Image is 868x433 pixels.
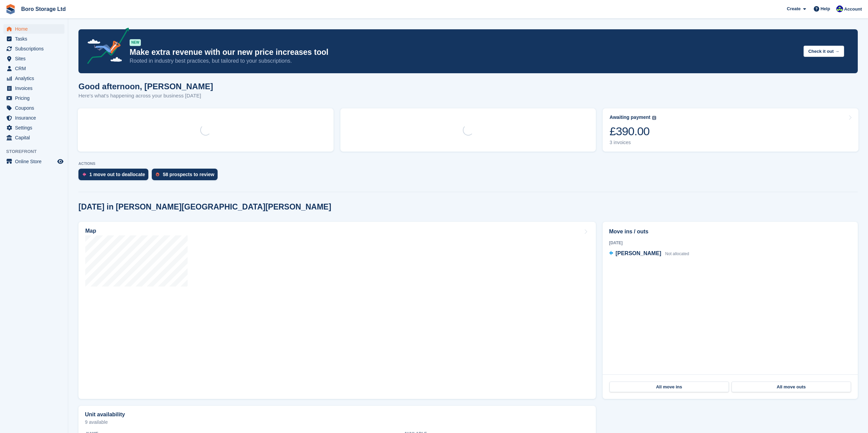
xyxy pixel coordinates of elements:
div: Awaiting payment [609,114,650,120]
a: menu [3,74,64,83]
span: Capital [15,133,56,142]
a: [PERSON_NAME] Not allocated [609,249,689,258]
a: menu [3,157,64,166]
span: Create [787,5,800,12]
img: price-adjustments-announcement-icon-8257ccfd72463d97f412b2fc003d46551f7dbcb40ab6d574587a9cd5c0d94... [82,28,129,66]
span: Home [15,24,56,34]
a: menu [3,123,64,133]
a: menu [3,64,64,73]
span: Invoices [15,83,56,93]
a: menu [3,54,64,63]
span: Storefront [6,148,68,155]
a: Boro Storage Ltd [18,3,69,15]
h1: Good afternoon, [PERSON_NAME] [78,82,213,91]
button: Check it out → [804,46,844,57]
a: menu [3,24,64,34]
span: Insurance [15,113,56,123]
a: menu [3,44,64,53]
img: Tobie Hillier [836,5,843,12]
span: CRM [15,64,56,73]
img: move_outs_to_deallocate_icon-f764333ba52eb49d3ac5e1228854f67142a1ed5810a6f6cc68b1a99e826820c5.svg [83,172,86,176]
span: Settings [15,123,56,133]
span: Account [844,6,862,13]
p: ACTIONS [78,161,858,166]
a: menu [3,113,64,123]
span: Sites [15,54,56,63]
a: menu [3,133,64,142]
img: prospect-51fa495bee0391a8d652442698ab0144808aea92771e9ea1ae160a38d050c398.svg [156,172,159,176]
p: 9 available [85,420,589,424]
span: Analytics [15,74,56,83]
a: Preview store [56,157,64,166]
div: [DATE] [609,240,851,246]
a: Awaiting payment £390.00 3 invoices [603,108,858,152]
p: Rooted in industry best practices, but tailored to your subscriptions. [130,57,798,65]
div: £390.00 [609,124,656,138]
h2: Unit availability [85,412,125,418]
a: All move outs [732,382,851,392]
span: [PERSON_NAME] [616,250,661,256]
h2: Move ins / outs [609,228,851,236]
a: menu [3,103,64,113]
h2: [DATE] in [PERSON_NAME][GEOGRAPHIC_DATA][PERSON_NAME] [78,202,331,212]
a: menu [3,83,64,93]
a: 1 move out to deallocate [78,169,152,184]
span: Coupons [15,103,56,113]
span: Subscriptions [15,44,56,53]
span: Help [821,5,830,12]
img: stora-icon-8386f47178a22dfd0bd8f6a31ec36ba5ce8667c1dd55bd0f319d3a0aa187defe.svg [5,4,16,14]
span: Pricing [15,93,56,103]
span: Online Store [15,157,56,166]
div: 3 invoices [609,140,656,145]
div: 1 move out to deallocate [89,172,145,177]
a: menu [3,93,64,103]
p: Here's what's happening across your business [DATE] [78,92,213,100]
span: Tasks [15,34,56,44]
span: Not allocated [665,251,689,256]
p: Make extra revenue with our new price increases tool [130,47,798,57]
img: icon-info-grey-7440780725fd019a000dd9b08b2336e03edf1995a4989e88bcd33f0948082b44.svg [652,116,656,120]
h2: Map [85,228,96,234]
a: menu [3,34,64,44]
a: Map [78,222,596,399]
div: NEW [130,39,141,46]
a: All move ins [609,382,729,392]
div: 58 prospects to review [163,172,214,177]
a: 58 prospects to review [152,169,221,184]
